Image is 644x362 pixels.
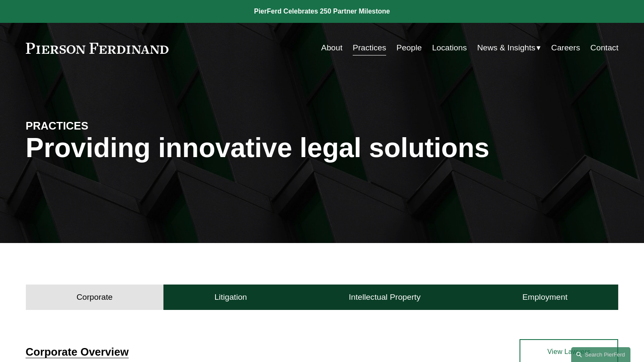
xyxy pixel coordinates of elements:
h4: Employment [522,292,568,302]
h4: Litigation [214,292,247,302]
a: folder dropdown [477,40,541,56]
a: About [321,40,343,56]
a: Careers [551,40,580,56]
h4: Intellectual Property [349,292,421,302]
a: Practices [353,40,386,56]
a: Search this site [571,347,630,362]
h4: PRACTICES [26,119,174,133]
span: News & Insights [477,41,536,55]
a: People [396,40,422,56]
h1: Providing innovative legal solutions [26,133,619,163]
a: Contact [590,40,618,56]
a: Locations [432,40,467,56]
h4: Corporate [77,292,113,302]
a: Corporate Overview [26,346,129,358]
